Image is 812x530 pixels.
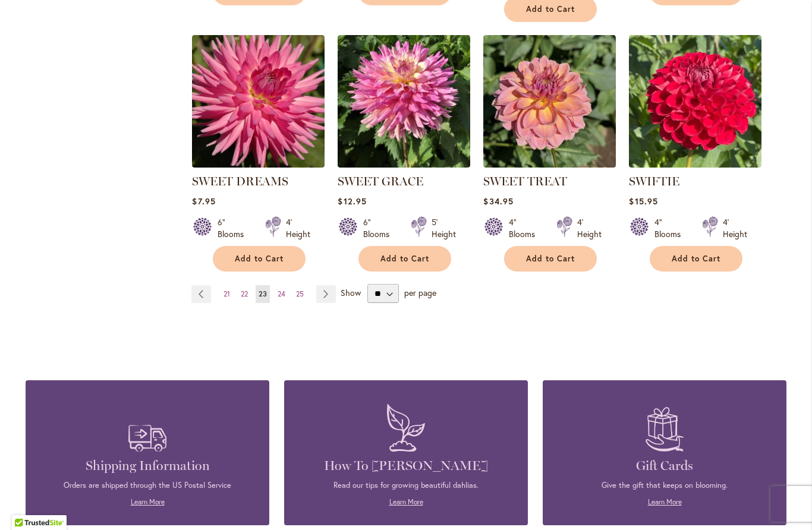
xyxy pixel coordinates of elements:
[654,216,688,240] div: 4" Blooms
[296,289,304,298] span: 25
[241,289,248,298] span: 22
[275,285,288,303] a: 24
[338,159,470,170] a: SWEET GRACE
[224,289,230,298] span: 21
[341,287,361,298] span: Show
[509,216,542,240] div: 4" Blooms
[504,246,597,272] button: Add to Cart
[338,174,423,188] a: SWEET GRACE
[629,35,761,168] img: SWIFTIE
[9,488,42,521] iframe: Launch Accessibility Center
[338,35,470,168] img: SWEET GRACE
[293,285,307,303] a: 25
[192,159,325,170] a: SWEET DREAMS
[192,195,215,207] span: $7.95
[358,246,451,272] button: Add to Cart
[192,35,325,168] img: SWEET DREAMS
[577,216,602,240] div: 4' Height
[648,497,682,506] a: Learn More
[629,159,761,170] a: SWIFTIE
[221,285,233,303] a: 21
[483,174,567,188] a: SWEET TREAT
[561,480,769,491] p: Give the gift that keeps on blooming.
[404,287,436,298] span: per page
[629,174,679,188] a: SWIFTIE
[526,4,575,14] span: Add to Cart
[192,174,288,188] a: SWEET DREAMS
[218,216,251,240] div: 6" Blooms
[302,458,510,474] h4: How To [PERSON_NAME]
[629,195,657,207] span: $15.95
[561,458,769,474] h4: Gift Cards
[213,246,306,272] button: Add to Cart
[380,254,429,264] span: Add to Cart
[483,35,616,168] img: SWEET TREAT
[483,195,513,207] span: $34.95
[650,246,742,272] button: Add to Cart
[672,254,720,264] span: Add to Cart
[338,195,366,207] span: $12.95
[723,216,747,240] div: 4' Height
[43,458,251,474] h4: Shipping Information
[432,216,456,240] div: 5' Height
[259,289,267,298] span: 23
[235,254,284,264] span: Add to Cart
[526,254,575,264] span: Add to Cart
[43,480,251,491] p: Orders are shipped through the US Postal Service
[131,497,165,506] a: Learn More
[363,216,396,240] div: 6" Blooms
[278,289,285,298] span: 24
[238,285,251,303] a: 22
[483,159,616,170] a: SWEET TREAT
[302,480,510,491] p: Read our tips for growing beautiful dahlias.
[286,216,310,240] div: 4' Height
[389,497,423,506] a: Learn More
